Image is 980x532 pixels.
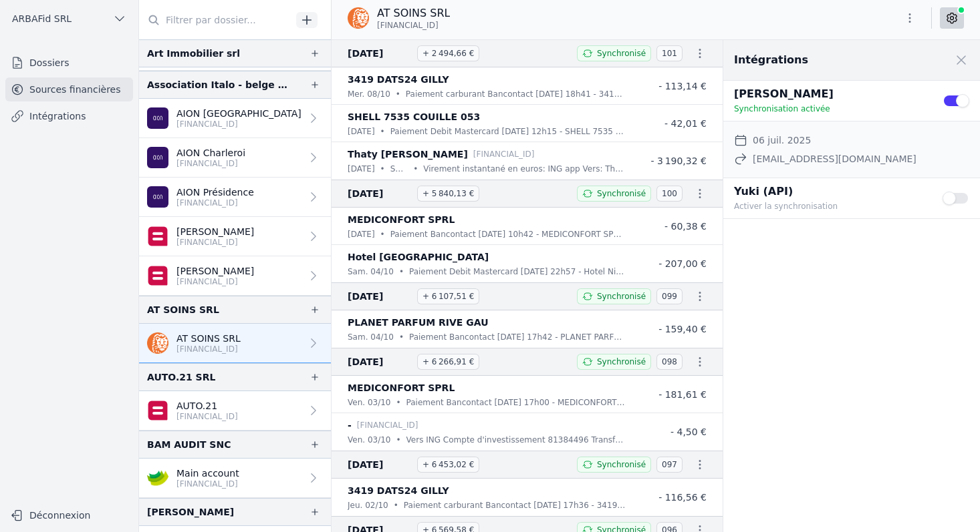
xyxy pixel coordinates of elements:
img: AION_BMPBBEBBXXX.png [147,186,168,208]
img: belfius.png [147,400,168,421]
a: Dossiers [5,51,133,75]
span: [DATE] [348,354,412,370]
p: 3419 DATS24 GILLY [348,483,449,499]
p: ven. 03/10 [348,396,390,409]
img: ing.png [147,332,168,354]
span: Synchronisé [597,459,646,470]
a: [PERSON_NAME] [FINANCIAL_ID] [139,217,331,256]
p: [FINANCIAL_ID] [176,344,241,354]
a: AION [GEOGRAPHIC_DATA] [FINANCIAL_ID] [139,99,331,138]
p: Activer la synchronisation [734,200,927,213]
a: AT SOINS SRL [FINANCIAL_ID] [139,324,331,363]
p: AION Présidence [176,186,254,199]
div: • [396,396,400,409]
span: 101 [656,45,683,61]
span: [DATE] [348,186,412,202]
div: • [396,87,400,101]
span: Synchronisé [597,48,646,59]
p: mer. 08/10 [348,87,390,101]
p: [FINANCIAL_ID] [176,158,245,169]
p: Yuki (API) [734,184,927,200]
p: Hotel [GEOGRAPHIC_DATA] [348,249,489,265]
p: Salaire septembre [390,162,408,176]
p: [FINANCIAL_ID] [473,148,535,161]
p: [DATE] [348,228,375,241]
dd: [EMAIL_ADDRESS][DOMAIN_NAME] [753,151,916,167]
div: • [380,162,385,176]
span: - 42,01 € [664,118,707,129]
p: Paiement carburant Bancontact [DATE] 18h41 - 3419 DATS24 GILLY 6060 - GILLY - BEL 69,88 litres Su... [406,87,626,101]
span: [DATE] [348,45,412,61]
p: sam. 04/10 [348,330,394,344]
p: AUTO.21 [176,399,238,413]
span: Synchronisé [597,291,646,302]
span: - 207,00 € [658,258,707,269]
p: [FINANCIAL_ID] [176,479,239,489]
p: [DATE] [348,162,375,176]
p: [PERSON_NAME] [176,225,254,238]
p: Paiement Debit Mastercard [DATE] 22h57 - Hotel Nivelles - Sud 1400 - NIVELLES - BEL Numéro de car... [409,265,626,278]
p: MEDICONFORT SPRL [348,380,455,396]
span: - 159,40 € [658,324,707,334]
span: 100 [656,186,683,202]
img: belfius-1.png [147,226,168,247]
p: [DATE] [348,125,375,138]
p: Main account [176,467,239,480]
span: 099 [656,288,683,304]
p: ven. 03/10 [348,433,390,447]
p: [FINANCIAL_ID] [357,419,418,432]
div: AUTO.21 SRL [147,369,215,385]
p: Vers ING Compte d'investissement 81384496 Transfert ING Compte d'investissement [406,433,626,447]
p: Paiement Bancontact [DATE] 17h42 - PLANET PARFUM RIVE GAU 6000 - [GEOGRAPHIC_DATA] - BEL Numéro d... [409,330,626,344]
img: crelan.png [147,467,168,489]
p: [PERSON_NAME] [734,86,927,102]
div: BAM AUDIT SNC [147,437,231,453]
span: - 3 190,32 € [650,156,707,166]
div: [PERSON_NAME] [147,504,234,520]
p: PLANET PARFUM RIVE GAU [348,314,489,330]
dd: 06 juil. 2025 [753,132,811,148]
span: Synchronisé [597,356,646,367]
div: • [413,162,418,176]
input: Filtrer par dossier... [139,8,291,32]
p: [PERSON_NAME] [176,264,254,278]
a: AION Charleroi [FINANCIAL_ID] [139,138,331,178]
div: AT SOINS SRL [147,302,219,318]
div: Association Italo - belge pour l'Assistance INCA - CGIL aux Travailleurs [DEMOGRAPHIC_DATA] [147,77,288,93]
span: Synchronisation activée [734,104,830,113]
span: [DATE] [348,457,412,473]
button: Déconnexion [5,505,133,526]
a: Sources financières [5,77,133,101]
div: Art Immobilier srl [147,45,240,61]
p: MEDICONFORT SPRL [348,212,455,228]
img: ing.png [348,7,369,29]
span: 098 [656,354,683,370]
span: - 113,14 € [658,81,707,91]
button: ARBAFid SRL [5,8,133,29]
a: Main account [FINANCIAL_ID] [139,459,331,498]
div: • [399,265,404,278]
span: + 5 840,13 € [417,186,479,202]
span: Synchronisé [597,188,646,199]
span: + 2 494,66 € [417,45,479,61]
p: Paiement Bancontact [DATE] 17h00 - MEDICONFORT SPRL 7301 - Hornu - BEL Numéro de carte 5244 35XX ... [406,396,626,409]
span: - 60,38 € [664,221,707,232]
a: Intégrations [5,104,133,128]
p: SHELL 7535 COUILLE 053 [348,109,480,125]
a: [PERSON_NAME] [FINANCIAL_ID] [139,256,331,296]
span: 097 [656,457,683,473]
p: Virement instantané en euros: ING app Vers: Thaty [PERSON_NAME] - [FINANCIAL_ID] Instantané le [D... [423,162,626,176]
h2: Intégrations [734,52,808,68]
div: • [380,125,385,138]
div: • [396,433,400,447]
div: • [380,228,385,241]
span: [DATE] [348,288,412,304]
a: AUTO.21 [FINANCIAL_ID] [139,391,331,431]
div: • [399,330,404,344]
p: AT SOINS SRL [377,5,450,21]
p: sam. 04/10 [348,265,394,278]
p: jeu. 02/10 [348,499,388,512]
p: [FINANCIAL_ID] [176,276,254,287]
span: - 181,61 € [658,389,707,400]
span: + 6 453,02 € [417,457,479,473]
